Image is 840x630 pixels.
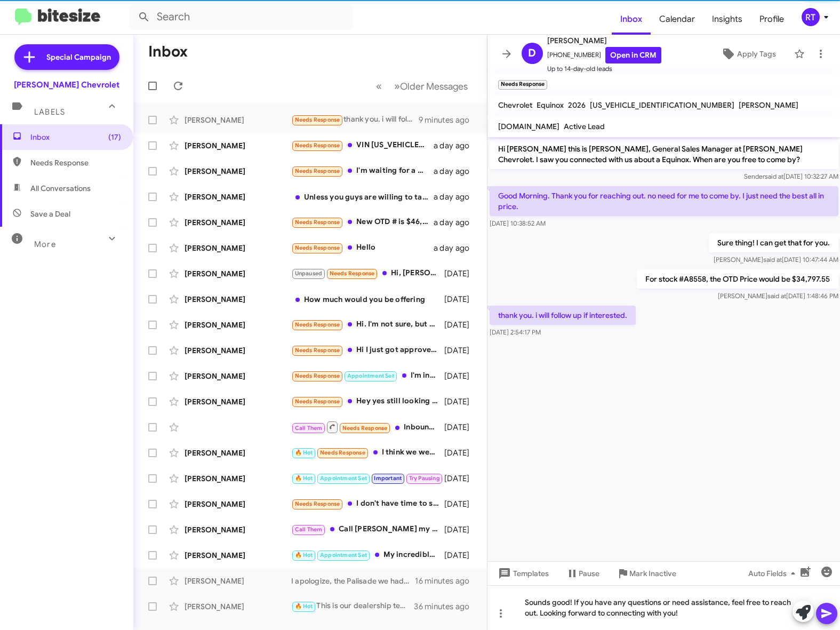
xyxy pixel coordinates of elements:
span: Appointment Set [320,475,367,482]
span: [DATE] 10:38:52 AM [490,219,546,227]
span: Templates [496,564,549,583]
div: [PERSON_NAME] [185,524,291,535]
div: [DATE] [444,345,478,356]
div: I don't have time to stop in usually. I have a $35,000 buyout from Stellantis and I know there's ... [291,498,444,510]
div: Inbound Call [291,420,444,434]
div: [PERSON_NAME] [185,499,291,509]
span: said at [764,172,783,180]
div: [DATE] [444,320,478,330]
div: [DATE] [444,550,478,561]
div: [PERSON_NAME] [185,243,291,253]
span: Equinox [537,100,564,110]
span: Needs Response [295,500,340,507]
a: Open in CRM [605,47,661,63]
span: 2026 [568,100,586,110]
div: [DATE] [444,268,478,279]
span: D [528,45,536,62]
div: Hello [291,242,434,254]
div: a day ago [434,217,478,228]
p: For stock #A8558, the OTD Price would be $34,797.55 [636,269,838,289]
span: 🔥 Hot [295,603,313,610]
div: Hi, [PERSON_NAME]! We're waiting on the NJ $4000 rebate to process in the next 7-8 days. We are g... [291,267,444,280]
span: Needs Response [320,449,365,456]
span: Up to 14-day-old leads [547,63,661,74]
span: Needs Response [342,425,388,432]
div: New OTD # is $46,958.84 Includes Hard Tonneau, Splash Guards, Rubber Cab Floor Liners + Ceramic C... [291,216,434,228]
span: Active Lead [564,122,605,131]
a: Inbox [612,4,651,35]
span: Needs Response [295,398,340,405]
span: « [376,79,382,93]
span: » [394,79,400,93]
div: [PERSON_NAME] [185,576,291,586]
div: Call [PERSON_NAME] my husband 6095178268 [291,523,444,536]
div: [PERSON_NAME] [185,217,291,228]
span: Appointment Set [347,372,394,379]
small: Needs Response [498,80,547,90]
button: Auto Fields [740,564,808,583]
div: [DATE] [444,396,478,407]
span: 🔥 Hot [295,475,313,482]
button: Pause [557,564,608,583]
span: Needs Response [295,347,340,354]
span: Needs Response [30,157,121,168]
div: I apologize, the Palisade we had ended up selling and we're a Chevrolet dealership so we don't co... [291,576,415,586]
div: [PERSON_NAME] [185,601,291,612]
span: More [34,240,56,249]
div: [DATE] [444,473,478,484]
span: [PERSON_NAME] [739,100,798,110]
div: a day ago [434,243,478,253]
span: [DATE] 2:54:17 PM [490,328,541,336]
span: [US_VEHICLE_IDENTIFICATION_NUMBER] [590,100,734,110]
div: This is our dealership text line. How can I help? [291,600,414,612]
span: Older Messages [400,81,468,92]
div: [PERSON_NAME] [185,396,291,407]
div: How much would you be offering [291,294,444,305]
div: VIN [US_VEHICLE_IDENTIFICATION_NUMBER] 155,000 miles [291,139,434,151]
span: Pause [579,564,599,583]
span: 🔥 Hot [295,552,313,559]
span: Needs Response [295,321,340,328]
span: Needs Response [295,142,340,149]
span: said at [767,292,786,300]
p: thank you. i will follow up if interested. [490,306,636,325]
button: RT [793,8,828,26]
nav: Page navigation example [370,75,474,97]
span: Needs Response [295,116,340,123]
a: Profile [751,4,793,35]
div: [DATE] [444,448,478,458]
div: I'm interested in the 2020 Jeep Grand Cherokee, Grey with black rims [291,370,444,382]
span: [DOMAIN_NAME] [498,122,559,131]
span: Sender [DATE] 10:32:27 AM [743,172,838,180]
div: [PERSON_NAME] [185,140,291,151]
span: Chevrolet [498,100,532,110]
button: Apply Tags [707,44,789,63]
a: Calendar [651,4,703,35]
div: [PERSON_NAME] [185,294,291,305]
span: Insights [703,4,751,35]
button: Mark Inactive [608,564,685,583]
span: Needs Response [295,244,340,251]
span: Special Campaign [46,52,111,62]
span: Call Them [295,526,323,533]
div: thank you. i will follow up if interested. [291,114,419,126]
span: Apply Tags [737,44,776,63]
span: Mark Inactive [629,564,676,583]
span: Inbox [30,132,121,142]
span: Unpaused [295,270,323,277]
div: [PERSON_NAME] [185,166,291,177]
span: Call Them [295,425,323,432]
div: [PERSON_NAME] [185,115,291,125]
div: [DATE] [444,499,478,509]
span: Important [374,475,402,482]
div: 9 minutes ago [419,115,478,125]
div: So I have a very specific game plan in mind lol. Right now my wife has a 23 gmc Acadia lease of $... [291,472,444,484]
span: Save a Deal [30,209,70,219]
span: [PERSON_NAME] [DATE] 1:48:46 PM [717,292,838,300]
div: [PERSON_NAME] [185,320,291,330]
div: [PERSON_NAME] [185,371,291,381]
button: Templates [487,564,557,583]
